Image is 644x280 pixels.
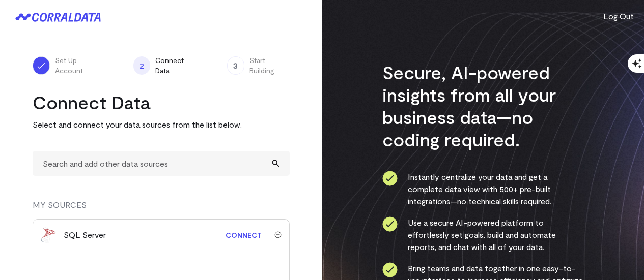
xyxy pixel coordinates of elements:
[33,151,290,176] input: Search and add other data sources
[227,56,244,75] span: 3
[33,199,290,219] div: MY SOURCES
[220,226,267,244] a: Connect
[33,118,290,131] p: Select and connect your data sources from the list below.
[382,61,583,150] h3: Secure, AI-powered insights from all your business data—no coding required.
[36,60,46,71] img: ico-check-white-5ff98cb1.svg
[382,216,583,253] li: Use a secure AI-powered platform to effortlessly set goals, build and automate reports, and chat ...
[55,55,104,76] span: Set Up Account
[274,231,282,238] img: trash-40e54a27.svg
[603,10,634,22] button: Log Out
[155,55,198,76] span: Connect Data
[249,55,290,76] span: Start Building
[382,171,583,207] li: Instantly centralize your data and get a complete data view with 500+ pre-built integrations—no t...
[64,229,106,241] div: SQL Server
[382,216,398,232] img: ico-check-circle-4b19435c.svg
[382,171,398,186] img: ico-check-circle-4b19435c.svg
[133,56,151,75] span: 2
[40,227,57,243] img: sql_server-b9eb5214.svg
[33,91,290,113] h2: Connect Data
[382,262,398,277] img: ico-check-circle-4b19435c.svg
